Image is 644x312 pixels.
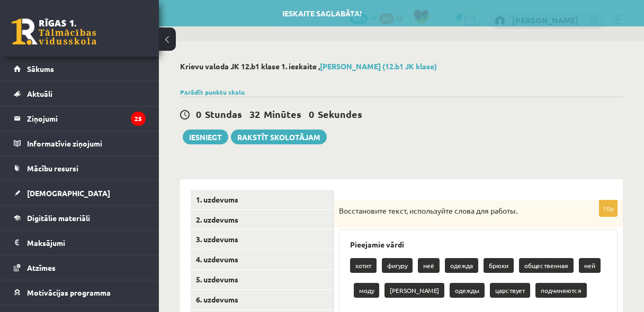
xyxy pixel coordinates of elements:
p: брюки [484,258,514,273]
span: Sekundes [318,108,362,120]
a: 4. uzdevums [191,250,333,269]
p: Восстановите текст, используйте слова для работы. [339,206,565,216]
span: 0 [309,108,314,120]
a: Aktuāli [14,81,146,106]
p: подчиняются [535,283,587,298]
span: 32 [249,108,260,120]
span: [DEMOGRAPHIC_DATA] [27,188,110,198]
span: 0 [196,108,201,120]
a: Atzīmes [14,255,146,280]
p: царствует [490,283,530,298]
a: 5. uzdevums [191,270,333,289]
a: Rīgas 1. Tālmācības vidusskola [12,19,96,45]
p: хотит [350,258,377,273]
a: Maksājumi [14,231,146,255]
span: Sākums [27,64,54,74]
p: неё [418,258,440,273]
a: Informatīvie ziņojumi [14,131,146,155]
i: 25 [131,112,146,126]
span: Aktuāli [27,89,52,98]
a: Motivācijas programma [14,280,146,305]
p: одежда [445,258,478,273]
a: Sākums [14,57,146,81]
p: [PERSON_NAME] [384,283,444,298]
p: общественная [519,258,574,273]
button: Iesniegt [183,130,228,144]
span: Minūtes [264,108,301,120]
span: Atzīmes [27,263,56,272]
a: [DEMOGRAPHIC_DATA] [14,181,146,205]
h2: Krievu valoda JK 12.b1 klase 1. ieskaite , [180,62,623,71]
a: [PERSON_NAME] (12.b1 JK klase) [320,61,437,71]
a: Rakstīt skolotājam [231,130,327,144]
p: одежды [450,283,485,298]
a: 3. uzdevums [191,230,333,249]
legend: Ziņojumi [27,106,146,131]
a: 6. uzdevums [191,290,333,309]
span: Digitālie materiāli [27,213,90,223]
p: фигуру [382,258,413,273]
p: моду [354,283,379,298]
a: 2. uzdevums [191,210,333,230]
p: 10p [599,200,618,217]
a: Ziņojumi25 [14,106,146,131]
legend: Maksājumi [27,231,146,255]
a: 1. uzdevums [191,190,333,209]
legend: Informatīvie ziņojumi [27,131,146,155]
a: Digitālie materiāli [14,206,146,230]
span: Stundas [205,108,242,120]
a: Mācību resursi [14,156,146,180]
a: Parādīt punktu skalu [180,88,245,96]
p: ней [579,258,601,273]
span: Mācību resursi [27,163,78,173]
h3: Pieejamie vārdi [350,240,606,249]
span: Motivācijas programma [27,288,111,297]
